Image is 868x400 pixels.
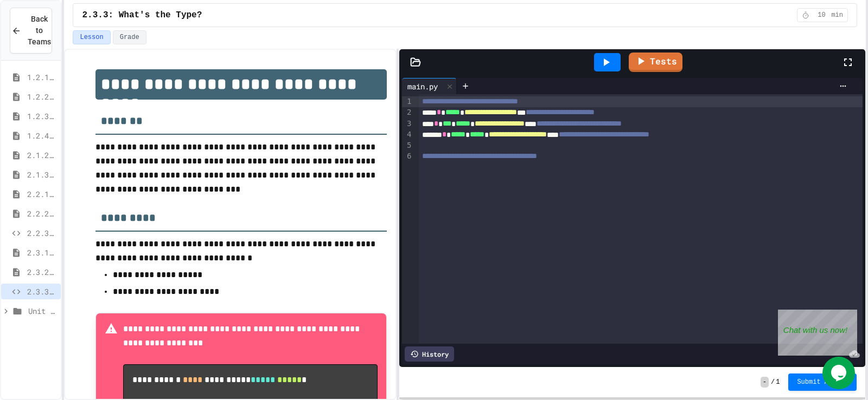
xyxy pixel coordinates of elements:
[402,81,443,92] div: main.py
[27,169,56,180] span: 2.1.3: The JuiceMind IDE
[73,30,110,44] button: Lesson
[761,377,769,388] span: -
[776,378,780,386] span: 1
[778,310,857,356] iframe: chat widget
[27,91,56,102] span: 1.2.2: Learning to Solve Hard Problems
[788,373,857,391] button: Submit Answer
[27,208,56,219] span: 2.2.2: Review - Hello, World!
[402,140,413,151] div: 5
[27,188,56,200] span: 2.2.1: Hello, World!
[402,78,457,94] div: main.py
[27,149,56,161] span: 2.1.2: What is Code?
[402,151,413,162] div: 6
[402,119,413,129] div: 3
[27,247,56,258] span: 2.3.1: Variables and Data Types
[629,53,682,72] a: Tests
[113,30,146,44] button: Grade
[405,346,454,362] div: History
[813,11,830,19] span: 10
[402,96,413,107] div: 1
[27,71,56,83] span: 1.2.1: The Growth Mindset
[831,11,843,19] span: min
[771,378,775,386] span: /
[27,286,56,297] span: 2.3.3: What's the Type?
[402,129,413,140] div: 4
[402,107,413,118] div: 2
[27,110,56,122] span: 1.2.3: Challenge Problem - The Bridge
[28,14,51,48] span: Back to Teams
[797,378,848,386] span: Submit Answer
[27,130,56,141] span: 1.2.4: Problem Solving Practice
[28,305,56,317] span: Unit 1: Careers & Professionalism
[27,227,56,239] span: 2.2.3: Your Name and Favorite Movie
[10,8,52,54] button: Back to Teams
[82,9,202,22] span: 2.3.3: What's the Type?
[27,266,56,278] span: 2.3.2: Review - Variables and Data Types
[822,357,857,389] iframe: chat widget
